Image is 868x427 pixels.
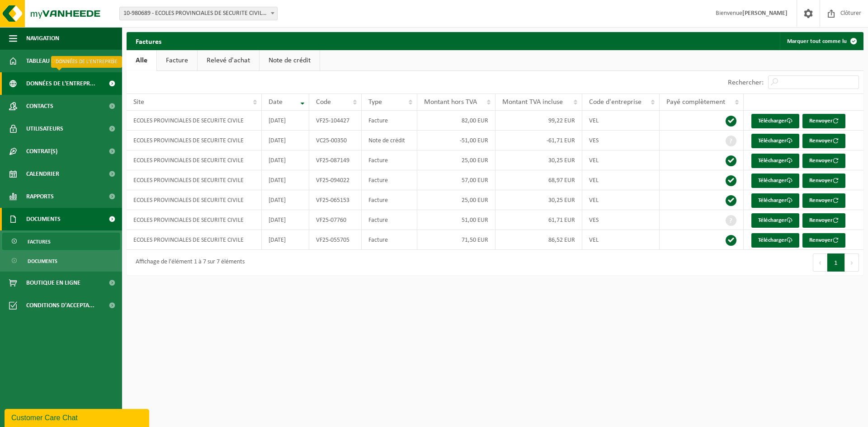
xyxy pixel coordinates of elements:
td: VEL [582,230,660,250]
td: 30,25 EUR [495,190,582,210]
td: VEL [582,170,660,190]
td: VF25-065153 [309,190,362,210]
td: VF25-104427 [309,111,362,131]
td: 30,25 EUR [495,150,582,170]
iframe: chat widget [5,407,151,427]
td: Facture [362,190,417,210]
td: 25,00 EUR [417,190,495,210]
td: VF25-087149 [309,150,362,170]
td: -51,00 EUR [417,131,495,150]
td: [DATE] [262,111,309,131]
a: Documents [2,252,120,269]
td: 86,52 EUR [495,230,582,250]
a: Factures [2,233,120,250]
button: Renvoyer [802,134,845,148]
td: 71,50 EUR [417,230,495,250]
button: Renvoyer [802,213,845,228]
span: Navigation [26,27,59,50]
td: -61,71 EUR [495,131,582,150]
td: [DATE] [262,230,309,250]
strong: [PERSON_NAME] [742,10,788,17]
span: Contacts [26,95,53,117]
button: Renvoyer [802,193,845,208]
td: ECOLES PROVINCIALES DE SECURITE CIVILE [127,230,262,250]
td: Facture [362,170,417,190]
a: Télécharger [751,134,799,148]
span: Documents [26,208,61,230]
a: Télécharger [751,154,799,168]
span: Code d'entreprise [589,99,642,106]
td: ECOLES PROVINCIALES DE SECURITE CIVILE [127,190,262,210]
a: Relevé d'achat [198,50,259,71]
span: Utilisateurs [26,117,63,140]
button: Renvoyer [802,174,845,188]
td: VF25-07760 [309,210,362,230]
a: Télécharger [751,174,799,188]
td: [DATE] [262,210,309,230]
td: VF25-094022 [309,170,362,190]
span: Site [133,99,144,106]
span: Type [368,99,382,106]
a: Note de crédit [259,50,320,71]
span: Tableau de bord [26,50,75,72]
label: Rechercher: [728,79,764,86]
td: [DATE] [262,190,309,210]
span: Montant TVA incluse [502,99,563,106]
span: Code [316,99,331,106]
button: Previous [813,253,827,272]
td: ECOLES PROVINCIALES DE SECURITE CIVILE [127,170,262,190]
td: ECOLES PROVINCIALES DE SECURITE CIVILE [127,111,262,131]
td: [DATE] [262,131,309,150]
td: ECOLES PROVINCIALES DE SECURITE CIVILE [127,150,262,170]
td: VC25-00350 [309,131,362,150]
td: Facture [362,230,417,250]
td: 82,00 EUR [417,111,495,131]
td: [DATE] [262,170,309,190]
td: VEL [582,111,660,131]
td: 99,22 EUR [495,111,582,131]
td: Facture [362,111,417,131]
span: Montant hors TVA [424,99,477,106]
a: Télécharger [751,213,799,228]
td: 25,00 EUR [417,150,495,170]
button: Renvoyer [802,114,845,128]
a: Télécharger [751,193,799,208]
td: ECOLES PROVINCIALES DE SECURITE CIVILE [127,131,262,150]
span: Conditions d'accepta... [26,294,94,317]
button: 1 [827,253,845,272]
td: 61,71 EUR [495,210,582,230]
div: Affichage de l'élément 1 à 7 sur 7 éléments [131,254,245,271]
a: Alle [127,50,156,71]
span: Factures [28,233,51,250]
span: Contrat(s) [26,140,57,163]
td: 68,97 EUR [495,170,582,190]
td: VEL [582,150,660,170]
td: [DATE] [262,150,309,170]
td: VES [582,210,660,230]
td: VES [582,131,660,150]
button: Renvoyer [802,154,845,168]
button: Next [845,253,859,272]
td: VEL [582,190,660,210]
td: 51,00 EUR [417,210,495,230]
span: 10-980689 - ECOLES PROVINCIALES DE SECURITE CIVILE - NAMUR [120,7,277,20]
td: 57,00 EUR [417,170,495,190]
span: Données de l'entrepr... [26,72,95,95]
span: Payé complètement [666,99,725,106]
h2: Factures [127,32,170,50]
button: Marquer tout comme lu [780,32,863,50]
td: Facture [362,150,417,170]
td: Facture [362,210,417,230]
span: Date [269,99,283,106]
a: Télécharger [751,233,799,248]
span: Rapports [26,185,54,208]
span: 10-980689 - ECOLES PROVINCIALES DE SECURITE CIVILE - NAMUR [119,7,278,20]
span: Boutique en ligne [26,272,80,294]
span: Calendrier [26,163,59,185]
a: Facture [157,50,197,71]
a: Télécharger [751,114,799,128]
td: VF25-055705 [309,230,362,250]
span: Documents [28,253,57,270]
td: ECOLES PROVINCIALES DE SECURITE CIVILE [127,210,262,230]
